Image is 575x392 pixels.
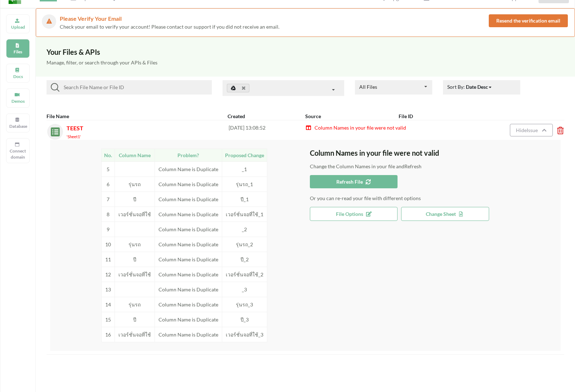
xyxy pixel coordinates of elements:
p: Files [9,49,26,55]
span: TEEST [67,125,83,131]
td: _2 [222,222,267,237]
b: File ID [399,113,413,119]
td: รุ่นรถ [114,237,155,252]
td: เวอร์ชั่นจอที่ใช้ [114,207,155,222]
b: Created [228,113,245,119]
p: Or you can re-read your file with different options [310,195,561,202]
td: เวอร์ชั่นจอที่ใช้_3 [222,327,267,342]
button: Refresh File [310,175,398,188]
td: Column Name is Duplicate [155,176,222,192]
div: All Files [359,84,377,89]
button: Resend the verification email [489,14,568,27]
td: 9 [101,222,114,237]
td: 14 [101,297,114,312]
td: ปี [114,252,155,267]
p: Database [9,123,26,129]
td: 16 [101,327,114,342]
h5: Manage, filter, or search through your APIs & Files [47,60,564,66]
td: Column Name is Duplicate [155,267,222,282]
td: 10 [101,237,114,252]
td: 8 [101,207,114,222]
span: Change Sheet [426,211,464,217]
td: Problem? [155,149,222,161]
td: Column Name is Duplicate [155,297,222,312]
td: 15 [101,312,114,327]
b: Source [305,113,321,119]
td: 6 [101,176,114,192]
img: sheets.7a1b7961.svg [47,124,60,136]
button: Change Sheet [401,207,489,221]
p: Upload [9,24,26,30]
td: Column Name is Duplicate [155,222,222,237]
b: File Name [47,113,69,119]
small: 'Sheet1' [67,134,81,139]
td: 12 [101,267,114,282]
span: Refresh File [336,179,371,185]
p: Connect domain [9,148,26,160]
td: Column Name is Duplicate [155,207,222,222]
td: เวอร์ชั่นจอที่ใช้ [114,327,155,342]
td: Column Name is Duplicate [155,252,222,267]
span: Sort By: [447,84,493,90]
td: Column Name is Duplicate [155,312,222,327]
td: รุ่นรถ_3 [222,297,267,312]
span: File Options [336,211,371,217]
td: _3 [222,282,267,297]
span: Please Verify Your Email [60,15,122,22]
span: Check your email to verify your account! Please contact our support if you did not receive an email. [60,24,279,30]
td: Column Name [114,149,155,161]
td: รุ่นรถ_1 [222,176,267,192]
td: รุ่นรถ_2 [222,237,267,252]
td: Column Name is Duplicate [155,282,222,297]
td: No. [101,149,114,161]
h3: Column Names in your file were not valid [310,149,561,157]
td: 5 [101,161,114,176]
td: ปี_1 [222,192,267,207]
p: Docs [9,73,26,79]
td: รุ่นรถ [114,297,155,312]
span: Hide Issue [516,127,540,133]
h3: Your Files & APIs [47,48,564,56]
p: Change the Column Names in your file and Refresh [310,163,561,170]
td: ปี [114,312,155,327]
td: ปี [114,192,155,207]
div: Date Desc [466,83,488,91]
td: ปี_3 [222,312,267,327]
input: Search File Name or File ID [59,83,209,92]
td: Column Name is Duplicate [155,327,222,342]
td: Column Name is Duplicate [155,192,222,207]
td: Proposed Change [222,149,267,161]
span: Column Names in your file were not valid [314,125,406,131]
td: 11 [101,252,114,267]
p: Demos [9,98,26,104]
td: _1 [222,161,267,176]
td: ปี_2 [222,252,267,267]
td: เวอร์ชั่นจอที่ใช้_2 [222,267,267,282]
td: Column Name is Duplicate [155,237,222,252]
td: รุ่นรถ [114,176,155,192]
td: Column Name is Duplicate [155,161,222,176]
button: HideIssue [510,124,553,136]
td: 13 [101,282,114,297]
div: [DATE] 13:08:52 [229,124,305,140]
button: File Options [310,207,398,221]
td: 7 [101,192,114,207]
td: เวอร์ชั่นจอที่ใช้_1 [222,207,267,222]
img: searchIcon.svg [51,83,59,92]
td: เวอร์ชั่นจอที่ใช้ [114,267,155,282]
